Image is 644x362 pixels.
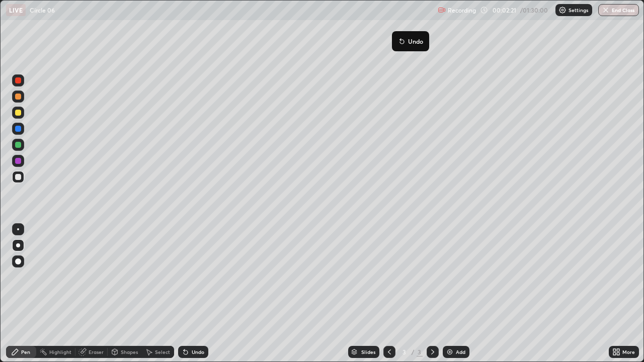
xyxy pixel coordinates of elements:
[49,349,71,354] div: Highlight
[622,349,635,354] div: More
[408,37,423,45] p: Undo
[446,348,454,356] img: add-slide-button
[121,349,138,354] div: Shapes
[448,7,476,14] p: Recording
[602,6,610,14] img: end-class-cross
[399,349,410,355] div: 3
[361,349,375,354] div: Slides
[569,8,588,13] p: Settings
[412,349,415,355] div: /
[598,4,639,16] button: End Class
[558,6,567,14] img: class-settings-icons
[89,349,104,354] div: Eraser
[30,6,55,14] p: Circle 06
[192,349,204,354] div: Undo
[417,347,423,356] div: 3
[155,349,170,354] div: Select
[438,6,446,14] img: recording.375f2c34.svg
[21,349,30,354] div: Pen
[456,349,465,354] div: Add
[9,6,23,14] p: LIVE
[396,35,425,47] button: Undo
